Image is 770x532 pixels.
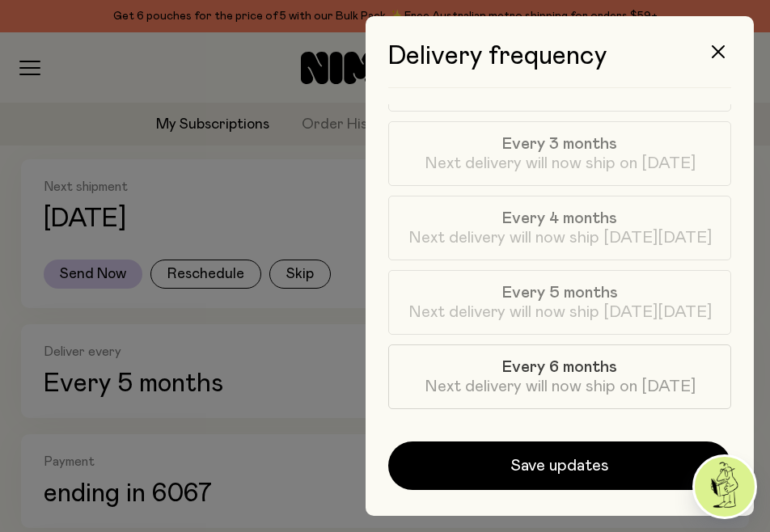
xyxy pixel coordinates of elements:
span: Next delivery will now ship [DATE][DATE] [408,302,712,322]
span: Next delivery will now ship on [DATE] [425,154,696,173]
span: Next delivery will now ship on [DATE] [425,377,696,396]
span: Every 6 months [502,357,617,377]
span: Every 5 months [502,283,618,302]
img: agent [695,457,755,517]
button: Save updates [388,441,731,490]
span: Save updates [510,454,609,477]
span: Every 3 months [502,134,617,154]
span: Next delivery will now ship [DATE][DATE] [408,228,712,247]
h3: Delivery frequency [388,42,731,88]
span: Every 4 months [502,209,617,228]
